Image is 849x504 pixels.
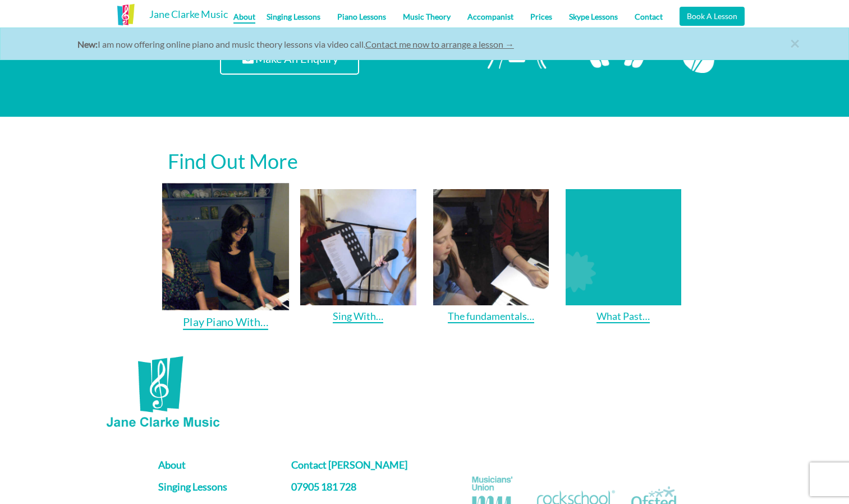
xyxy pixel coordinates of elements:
img: carousel-spacer-sq.gif [162,184,290,311]
a: Singing Lessons [158,482,275,493]
a: About [233,3,255,24]
h2: Find Out More [159,150,690,173]
img: carousel-spacer-sq.gif [300,189,416,305]
img: carousel-spacer-sq.gif [566,189,681,305]
a: Sing With… [300,189,416,323]
a: What Past… [566,189,681,323]
a: Book A Lesson [680,7,745,26]
a: Play Piano With… [162,184,290,331]
a: The fundamentals… [433,189,549,323]
a: About [158,460,275,471]
a: Contact me now to arrange a lesson → [365,39,514,49]
a: Singing Lessons [258,3,329,31]
a: close [790,34,829,62]
a: Accompanist [459,3,522,31]
a: Contact [626,3,671,31]
a: Prices [522,3,561,31]
img: carousel-spacer-sq.gif [433,189,549,305]
a: Music Theory [394,3,459,31]
strong: New: [77,39,98,49]
a: Skype Lessons [561,3,626,31]
a: 07905 181 728 [291,480,356,493]
a: Piano Lessons [329,3,394,31]
img: Music Lessons Kent [105,4,149,33]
